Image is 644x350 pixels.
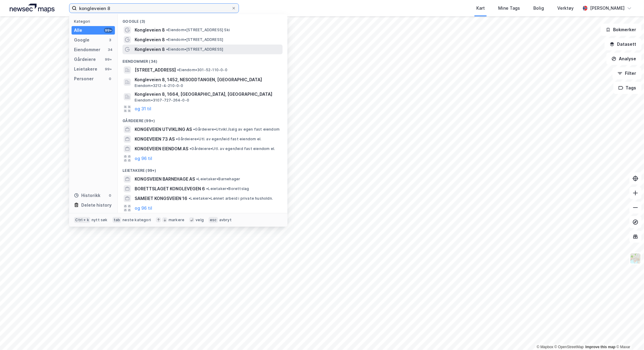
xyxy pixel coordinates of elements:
[177,68,179,72] span: •
[135,83,183,88] span: Eiendom • 3212-4-210-0-0
[135,36,165,43] span: Kongleveien 8
[177,68,227,72] span: Eiendom • 301-52-110-0-0
[135,46,165,53] span: Kongleveien 8
[81,202,112,209] div: Delete history
[585,345,615,349] a: Improve this map
[122,218,151,222] div: neste kategori
[74,27,82,34] div: Alle
[219,218,232,222] div: avbryt
[190,146,191,151] span: •
[135,135,175,143] span: KONGEVEIEN 73 AS
[537,345,553,349] a: Mapbox
[112,217,122,223] div: tab
[135,185,205,192] span: BORETTSLAGET KONGLEVEGEN 6
[206,186,208,191] span: •
[590,5,625,12] div: [PERSON_NAME]
[555,345,584,349] a: OpenStreetMap
[176,137,178,141] span: •
[190,146,275,151] span: Gårdeiere • Utl. av egen/leid fast eiendom el.
[135,155,152,162] button: og 96 til
[118,54,287,65] div: Eiendommer (34)
[613,82,642,94] button: Tags
[74,46,100,53] div: Eiendommer
[196,218,204,222] div: velg
[74,19,115,24] div: Kategori
[630,253,641,264] img: Z
[193,127,195,132] span: •
[108,47,112,52] div: 34
[605,38,642,50] button: Datasett
[135,105,151,112] button: og 31 til
[108,38,112,42] div: 3
[557,5,574,12] div: Verktøy
[135,126,192,133] span: KONGEVEIEN UTVIKLING AS
[169,218,184,222] div: markere
[74,65,97,73] div: Leietakere
[196,177,240,182] span: Leietaker • Barnehager
[135,195,187,202] span: SAMEIET KONGSVEIEN 16
[104,67,112,72] div: 99+
[135,145,188,152] span: KONGEVEIEN EIENDOM AS
[10,4,55,13] img: logo.a4113a55bc3d86da70a041830d287a7e.svg
[193,127,280,132] span: Gårdeiere • Utvikl./salg av egen fast eiendom
[176,137,261,142] span: Gårdeiere • Utl. av egen/leid fast eiendom el.
[135,205,152,212] button: og 96 til
[166,37,168,42] span: •
[196,177,198,181] span: •
[166,47,223,52] span: Eiendom • [STREET_ADDRESS]
[601,24,642,36] button: Bokmerker
[74,192,100,199] div: Historikk
[74,56,96,63] div: Gårdeiere
[166,28,168,32] span: •
[498,5,520,12] div: Mine Tags
[206,186,249,191] span: Leietaker • Borettslag
[189,196,273,201] span: Leietaker • Lønnet arbeid i private husholdn.
[614,321,644,350] div: Kontrollprogram for chat
[614,321,644,350] iframe: Chat Widget
[92,218,108,222] div: nytt søk
[77,4,231,13] input: Søk på adresse, matrikkel, gårdeiere, leietakere eller personer
[135,76,280,83] span: Kongleveien 8, 1452, NESODDTANGEN, [GEOGRAPHIC_DATA]
[166,37,223,42] span: Eiendom • [STREET_ADDRESS]
[606,53,642,65] button: Analyse
[166,47,168,52] span: •
[118,114,287,125] div: Gårdeiere (99+)
[118,163,287,174] div: Leietakere (99+)
[135,26,165,34] span: Kongleveien 8
[166,28,230,32] span: Eiendom • [STREET_ADDRESS] Ski
[533,5,544,12] div: Bolig
[74,217,90,223] div: Ctrl + k
[104,28,112,33] div: 99+
[74,36,89,44] div: Google
[118,14,287,25] div: Google (3)
[135,175,195,183] span: KONGSVEIEN BARNEHAGE AS
[135,98,189,103] span: Eiendom • 3107-727-264-0-0
[135,66,176,74] span: [STREET_ADDRESS]
[135,91,280,98] span: Kongleveien 8, 1664, [GEOGRAPHIC_DATA], [GEOGRAPHIC_DATA]
[209,217,218,223] div: esc
[108,76,112,81] div: 0
[189,196,190,201] span: •
[476,5,485,12] div: Kart
[108,193,112,198] div: 0
[74,75,94,82] div: Personer
[104,57,112,62] div: 99+
[612,67,642,79] button: Filter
